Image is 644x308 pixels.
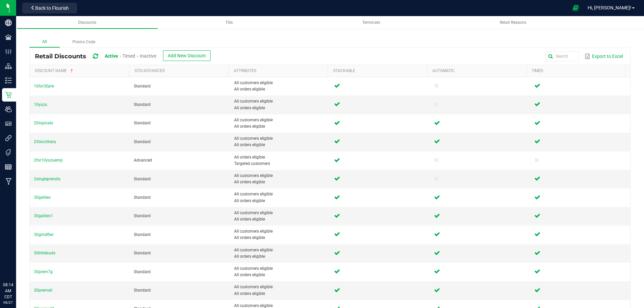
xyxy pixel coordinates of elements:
span: All customers eligible [234,80,326,86]
span: All orders eligible [234,235,326,241]
label: Promo Code [60,37,108,47]
button: Export to Excel [583,51,625,62]
span: Sortable [69,68,74,74]
inline-svg: Manufacturing [5,178,12,185]
inline-svg: Configuration [5,48,12,55]
p: 08/27 [3,300,13,305]
label: All [30,37,60,48]
span: Terminals [362,20,380,25]
span: Open Ecommerce Menu [568,1,583,14]
inline-svg: Tags [5,149,12,156]
span: All customers eligible [234,98,326,105]
inline-svg: Facilities [5,34,12,41]
inline-svg: User Roles [5,120,12,127]
span: Standard [134,232,151,237]
inline-svg: Users [5,106,12,113]
span: 30prem7g [34,269,53,274]
span: All orders eligible [234,272,326,278]
span: Standard [134,195,151,200]
a: AutomaticSortable [432,68,524,74]
span: Back to Flourish [35,5,69,11]
span: All orders eligible [234,216,326,223]
a: StackableSortable [333,68,424,74]
span: 30grndflwr [34,232,54,237]
span: Discounts [78,20,96,25]
span: All orders eligible [234,86,326,93]
span: All orders eligible [234,105,326,111]
span: Hi, [PERSON_NAME]! [588,5,631,10]
a: Discount NameSortable [35,68,126,74]
p: 08:14 AM CDT [3,282,13,300]
span: All orders eligible [234,179,326,185]
span: Standard [134,269,151,274]
inline-svg: Distribution [5,63,12,69]
span: All orders eligible [234,198,326,204]
span: All customers eligible [234,228,326,235]
button: Back to Flourish [22,3,77,13]
span: Standard [134,102,151,107]
span: Active [105,53,118,59]
inline-svg: Inventory [5,77,12,84]
span: Retail Reasons [500,20,526,25]
span: 10for30pre [34,84,54,88]
inline-svg: Retail [5,91,12,98]
span: Standard [134,84,151,88]
span: Tills [225,20,233,25]
span: All customers eligible [234,191,326,197]
inline-svg: Reports [5,164,12,170]
span: All orders eligible [234,123,326,130]
span: Standard [134,288,151,293]
span: All customers eligible [234,117,326,123]
span: Advanced [134,158,152,163]
a: Std/AdvancedSortable [135,68,226,74]
span: Standard [134,213,151,218]
span: 10yuzu [34,102,47,107]
span: Standard [134,177,151,181]
span: All orders eligible [234,253,326,260]
inline-svg: Integrations [5,135,12,141]
span: All customers eligible [234,247,326,253]
span: Inactive [140,53,156,59]
span: Timed [122,53,135,59]
span: All customers eligible [234,135,326,142]
span: 30littlebuds [34,251,55,255]
a: AttributesSortable [234,68,325,74]
span: All customers eligible [234,265,326,272]
span: 2for10yuzuemp [34,158,63,163]
span: 2singleprerolls [34,177,60,181]
inline-svg: Company [5,19,12,26]
span: Standard [134,139,151,144]
input: Search [545,51,579,61]
iframe: Resource center [7,254,27,274]
span: Add New Discount [168,53,206,58]
span: All customers eligible [234,284,326,290]
span: Targeted customers [234,161,326,167]
span: All orders eligible [234,154,326,161]
button: Add New Discount [163,50,211,61]
span: 30galileo1 [34,213,53,218]
div: Retail Discounts [35,50,216,63]
span: 30galileo [34,195,51,200]
span: 30premall [34,288,52,293]
span: 20topicals [34,121,53,125]
span: 25tinctthera [34,139,56,144]
span: All orders eligible [234,291,326,297]
span: All customers eligible [234,210,326,216]
span: Standard [134,251,151,255]
span: Standard [134,121,151,125]
span: All customers eligible [234,173,326,179]
a: TimedSortable [532,68,623,74]
span: All orders eligible [234,142,326,148]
